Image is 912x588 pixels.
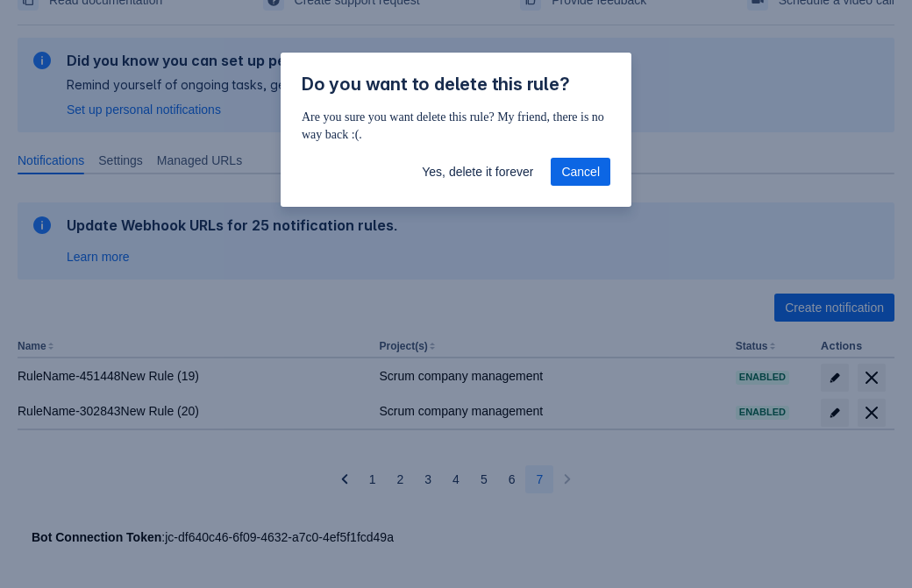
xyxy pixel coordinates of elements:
[422,158,533,186] span: Yes, delete it forever
[411,158,544,186] button: Yes, delete it forever
[561,158,600,186] span: Cancel
[302,74,570,95] span: Do you want to delete this rule?
[302,109,610,144] p: Are you sure you want delete this rule? My friend, there is no way back :(.
[551,158,610,186] button: Cancel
